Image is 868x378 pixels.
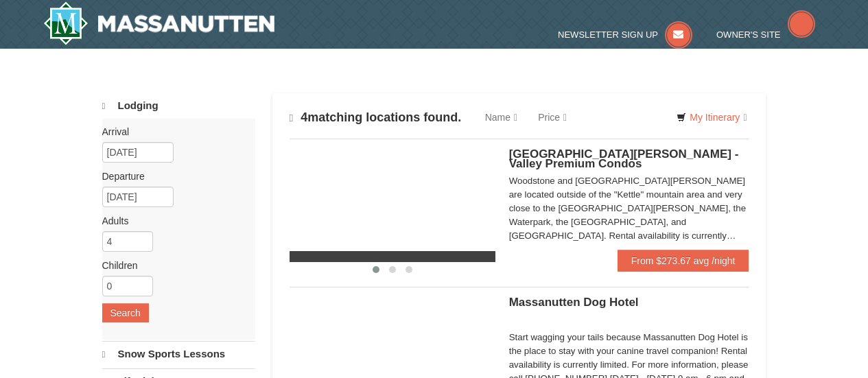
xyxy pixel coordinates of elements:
[102,93,255,119] a: Lodging
[528,104,577,131] a: Price
[509,174,749,243] div: Woodstone and [GEOGRAPHIC_DATA][PERSON_NAME] are located outside of the "Kettle" mountain area an...
[102,341,255,367] a: Snow Sports Lessons
[102,259,245,272] label: Children
[43,1,275,45] img: Massanutten Resort Logo
[43,1,275,45] a: Massanutten Resort
[716,29,781,40] span: Owner's Site
[102,303,149,322] button: Search
[475,104,528,131] a: Name
[102,169,245,183] label: Departure
[509,147,739,170] span: [GEOGRAPHIC_DATA][PERSON_NAME] - Valley Premium Condos
[618,250,749,272] a: From $273.67 avg /night
[558,29,658,40] span: Newsletter Sign Up
[102,214,245,228] label: Adults
[102,125,245,139] label: Arrival
[558,29,692,40] a: Newsletter Sign Up
[509,296,639,309] span: Massanutten Dog Hotel
[668,107,755,128] a: My Itinerary
[716,29,815,40] a: Owner's Site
